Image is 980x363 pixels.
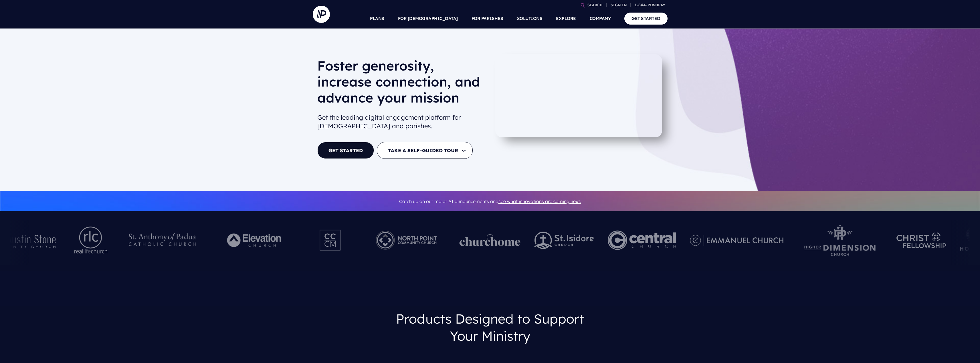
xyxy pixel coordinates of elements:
[556,9,576,29] a: EXPLORE
[460,234,521,246] img: pp_logos_1
[317,111,486,133] h2: Get the leading digital engagement platform for [DEMOGRAPHIC_DATA] and parishes.
[534,232,594,249] img: pp_logos_2
[896,232,946,248] img: pp_logos_4
[398,9,458,29] a: FOR [DEMOGRAPHIC_DATA]
[73,224,109,256] img: RLChurchpng-01
[317,58,486,110] h1: Foster generosity, increase connection, and advance your mission
[624,13,668,24] a: GET STARTED
[690,235,783,246] img: pp_logos_3
[370,9,384,29] a: PLANS
[367,224,446,256] img: Pushpay_Logo__NorthPoint
[317,142,374,159] a: GET STARTED
[608,224,676,256] img: Central Church Henderson NV
[317,195,663,208] p: Catch up on our major AI announcements and
[308,224,353,256] img: Pushpay_Logo__CCM
[215,224,294,256] img: Pushpay_Logo__Elevation
[123,224,202,256] img: Pushpay_Logo__StAnthony
[472,9,503,29] a: FOR PARISHES
[377,142,473,159] button: TAKE A SELF-GUIDED TOUR
[517,9,543,29] a: SOLUTIONS
[498,198,581,204] a: see what innovations are coming next.
[383,306,597,349] h3: Products Designed to Support Your Ministry
[797,224,883,256] img: HD-logo-white-2
[590,9,611,29] a: COMPANY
